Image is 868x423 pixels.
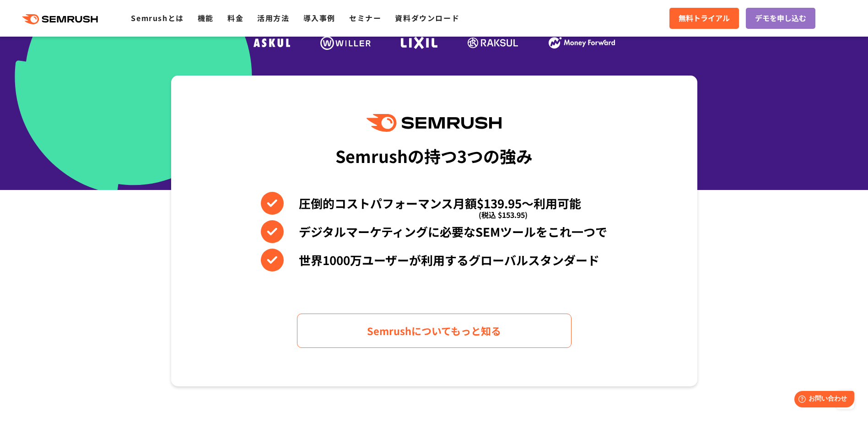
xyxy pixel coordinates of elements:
[297,314,571,348] a: Semrushについてもっと知る
[261,220,607,243] li: デジタルマーケティングに必要なSEMツールをこれ一つで
[131,12,183,23] a: Semrushとは
[679,12,730,24] span: 無料トライアル
[335,139,533,173] div: Semrushの持つ3つの強み
[669,8,739,29] a: 無料トライアル
[227,12,243,23] a: 料金
[787,387,858,413] iframe: Help widget launcher
[303,12,335,23] a: 導入事例
[261,249,607,271] li: 世界1000万ユーザーが利用するグローバルスタンダード
[755,12,806,24] span: デモを申し込む
[746,8,815,29] a: デモを申し込む
[367,114,501,132] img: Semrush
[367,323,501,339] span: Semrushについてもっと知る
[395,12,459,23] a: 資料ダウンロード
[479,203,528,226] span: (税込 $153.95)
[198,12,214,23] a: 機能
[349,12,381,23] a: セミナー
[261,192,607,215] li: 圧倒的コストパフォーマンス月額$139.95〜利用可能
[257,12,289,23] a: 活用方法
